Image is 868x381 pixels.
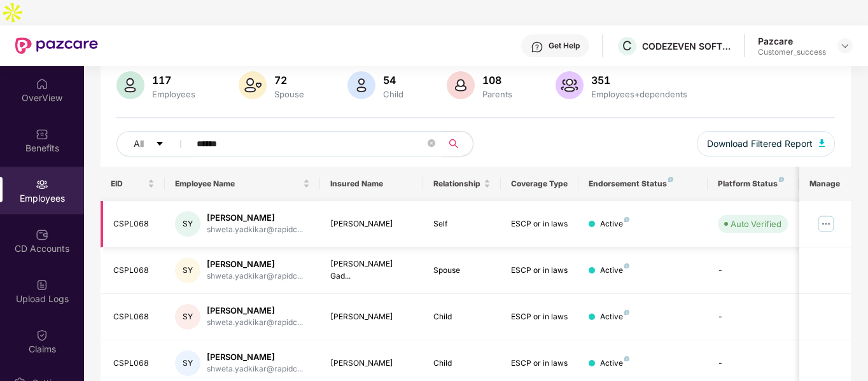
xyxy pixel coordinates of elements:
div: ESCP or in laws [511,218,568,230]
div: 108 [480,74,515,87]
div: Employees [150,89,198,99]
img: svg+xml;base64,PHN2ZyB4bWxucz0iaHR0cDovL3d3dy53My5vcmcvMjAwMC9zdmciIHhtbG5zOnhsaW5rPSJodHRwOi8vd3... [556,71,584,99]
span: C [622,38,632,53]
div: SY [175,304,200,329]
div: Active [600,357,629,370]
img: svg+xml;base64,PHN2ZyB4bWxucz0iaHR0cDovL3d3dy53My5vcmcvMjAwMC9zdmciIHdpZHRoPSI4IiBoZWlnaHQ9IjgiIH... [779,177,784,182]
td: - [708,294,798,340]
span: close-circle [428,138,435,150]
span: Employee Name [175,179,300,189]
th: Manage [799,167,851,201]
span: Download Filtered Report [707,137,813,151]
div: shweta.yadkikar@rapidc... [207,363,303,375]
img: svg+xml;base64,PHN2ZyB4bWxucz0iaHR0cDovL3d3dy53My5vcmcvMjAwMC9zdmciIHdpZHRoPSI4IiBoZWlnaHQ9IjgiIH... [624,310,629,315]
span: Relationship [433,179,481,189]
img: svg+xml;base64,PHN2ZyBpZD0iSGVscC0zMngzMiIgeG1sbnM9Imh0dHA6Ly93d3cudzMub3JnLzIwMDAvc3ZnIiB3aWR0aD... [531,41,543,53]
div: Get Help [549,41,580,51]
div: Child [433,311,491,323]
div: CSPL068 [113,265,155,277]
img: svg+xml;base64,PHN2ZyB4bWxucz0iaHR0cDovL3d3dy53My5vcmcvMjAwMC9zdmciIHdpZHRoPSI4IiBoZWlnaHQ9IjgiIH... [624,263,629,268]
span: All [134,137,144,151]
div: shweta.yadkikar@rapidc... [207,270,303,282]
th: Coverage Type [501,167,578,201]
div: [PERSON_NAME] [207,212,303,224]
span: search [442,139,466,149]
img: svg+xml;base64,PHN2ZyB4bWxucz0iaHR0cDovL3d3dy53My5vcmcvMjAwMC9zdmciIHhtbG5zOnhsaW5rPSJodHRwOi8vd3... [347,71,375,99]
div: [PERSON_NAME] [207,258,303,270]
img: svg+xml;base64,PHN2ZyBpZD0iSG9tZSIgeG1sbnM9Imh0dHA6Ly93d3cudzMub3JnLzIwMDAvc3ZnIiB3aWR0aD0iMjAiIG... [36,78,48,90]
div: Active [600,311,629,323]
span: close-circle [428,139,435,147]
img: svg+xml;base64,PHN2ZyB4bWxucz0iaHR0cDovL3d3dy53My5vcmcvMjAwMC9zdmciIHhtbG5zOnhsaW5rPSJodHRwOi8vd3... [239,71,267,99]
div: Employees+dependents [589,89,690,99]
div: Spouse [272,89,307,99]
div: ESCP or in laws [511,265,568,277]
div: Parents [480,89,515,99]
img: svg+xml;base64,PHN2ZyBpZD0iQ0RfQWNjb3VudHMiIGRhdGEtbmFtZT0iQ0QgQWNjb3VudHMiIHhtbG5zPSJodHRwOi8vd3... [36,228,48,241]
img: svg+xml;base64,PHN2ZyBpZD0iQ2xhaW0iIHhtbG5zPSJodHRwOi8vd3d3LnczLm9yZy8yMDAwL3N2ZyIgd2lkdGg9IjIwIi... [36,329,48,342]
th: EID [101,167,165,201]
div: Endorsement Status [589,179,697,189]
div: ESCP or in laws [511,357,568,370]
div: 351 [589,74,690,87]
div: Active [600,218,629,230]
button: Download Filtered Report [697,131,836,156]
div: 117 [150,74,198,87]
div: Self [433,218,491,230]
button: search [442,131,473,156]
img: New Pazcare Logo [15,38,98,54]
div: Child [381,89,406,99]
div: Child [433,357,491,370]
div: Auto Verified [731,218,781,230]
div: Spouse [433,265,491,277]
div: CODEZEVEN SOFTWARE PRIVATE LIMITED [642,40,731,52]
img: svg+xml;base64,PHN2ZyB4bWxucz0iaHR0cDovL3d3dy53My5vcmcvMjAwMC9zdmciIHdpZHRoPSI4IiBoZWlnaHQ9IjgiIH... [668,177,673,182]
div: ESCP or in laws [511,311,568,323]
th: Insured Name [320,167,424,201]
img: svg+xml;base64,PHN2ZyB4bWxucz0iaHR0cDovL3d3dy53My5vcmcvMjAwMC9zdmciIHhtbG5zOnhsaW5rPSJodHRwOi8vd3... [116,71,144,99]
div: [PERSON_NAME] [207,305,303,317]
button: Allcaret-down [116,131,194,156]
div: CSPL068 [113,357,155,370]
img: svg+xml;base64,PHN2ZyBpZD0iRW1wbG95ZWVzIiB4bWxucz0iaHR0cDovL3d3dy53My5vcmcvMjAwMC9zdmciIHdpZHRoPS... [36,178,48,191]
div: SY [175,350,200,376]
div: [PERSON_NAME] Gad... [330,258,414,282]
img: svg+xml;base64,PHN2ZyBpZD0iVXBsb2FkX0xvZ3MiIGRhdGEtbmFtZT0iVXBsb2FkIExvZ3MiIHhtbG5zPSJodHRwOi8vd3... [36,279,48,291]
div: shweta.yadkikar@rapidc... [207,317,303,329]
div: 72 [272,74,307,87]
div: SY [175,211,200,237]
div: [PERSON_NAME] [330,311,414,323]
td: - [708,247,798,294]
img: svg+xml;base64,PHN2ZyB4bWxucz0iaHR0cDovL3d3dy53My5vcmcvMjAwMC9zdmciIHhtbG5zOnhsaW5rPSJodHRwOi8vd3... [447,71,475,99]
div: Customer_success [758,47,826,57]
div: CSPL068 [113,218,155,230]
div: Platform Status [718,179,788,189]
div: [PERSON_NAME] [330,218,414,230]
div: shweta.yadkikar@rapidc... [207,224,303,236]
div: [PERSON_NAME] [330,357,414,370]
th: Employee Name [165,167,320,201]
div: Active [600,265,629,277]
img: svg+xml;base64,PHN2ZyB4bWxucz0iaHR0cDovL3d3dy53My5vcmcvMjAwMC9zdmciIHdpZHRoPSI4IiBoZWlnaHQ9IjgiIH... [624,217,629,222]
div: CSPL068 [113,311,155,323]
div: SY [175,258,200,283]
img: svg+xml;base64,PHN2ZyBpZD0iQmVuZWZpdHMiIHhtbG5zPSJodHRwOi8vd3d3LnczLm9yZy8yMDAwL3N2ZyIgd2lkdGg9Ij... [36,128,48,141]
th: Relationship [423,167,501,201]
img: svg+xml;base64,PHN2ZyB4bWxucz0iaHR0cDovL3d3dy53My5vcmcvMjAwMC9zdmciIHdpZHRoPSI4IiBoZWlnaHQ9IjgiIH... [624,356,629,361]
span: caret-down [155,139,164,149]
div: 54 [381,74,406,87]
img: manageButton [816,214,836,234]
img: svg+xml;base64,PHN2ZyB4bWxucz0iaHR0cDovL3d3dy53My5vcmcvMjAwMC9zdmciIHhtbG5zOnhsaW5rPSJodHRwOi8vd3... [819,139,825,147]
div: Pazcare [758,35,826,47]
div: [PERSON_NAME] [207,351,303,363]
span: EID [111,179,146,189]
img: svg+xml;base64,PHN2ZyBpZD0iRHJvcGRvd24tMzJ4MzIiIHhtbG5zPSJodHRwOi8vd3d3LnczLm9yZy8yMDAwL3N2ZyIgd2... [840,41,850,51]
